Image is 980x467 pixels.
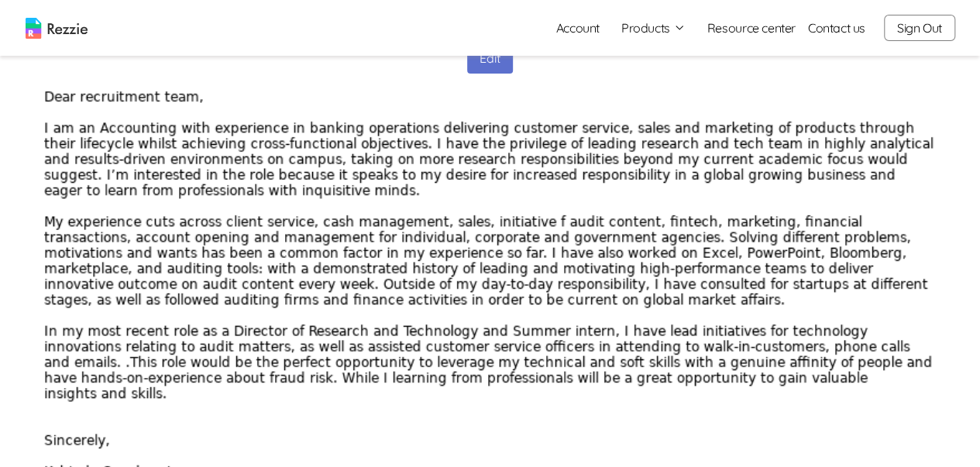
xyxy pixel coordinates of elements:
[707,19,796,37] a: Resource center
[621,19,686,37] button: Products
[544,12,612,43] a: Account
[26,18,88,39] img: logo
[467,43,513,74] button: Edit
[884,15,955,41] button: Sign Out
[808,19,865,37] a: Contact us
